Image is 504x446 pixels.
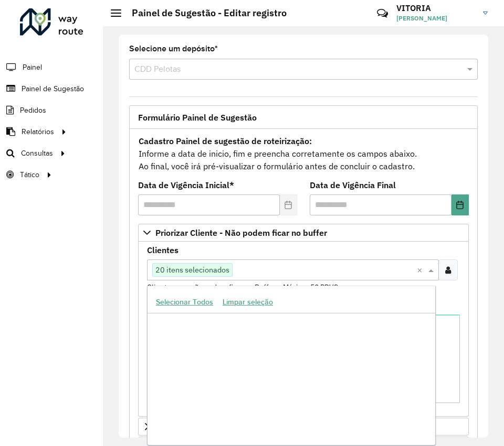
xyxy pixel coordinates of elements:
[155,229,327,237] span: Priorizar Cliente - Não podem ficar no buffer
[138,242,469,417] div: Priorizar Cliente - Não podem ficar no buffer
[20,105,46,116] span: Pedidos
[23,62,42,73] span: Painel
[129,42,218,55] label: Selecione um depósito
[22,126,54,137] span: Relatórios
[396,14,475,23] span: [PERSON_NAME]
[139,136,312,146] strong: Cadastro Painel de sugestão de roteirização:
[21,148,53,159] span: Consultas
[451,194,469,215] button: Choose Date
[138,224,469,242] a: Priorizar Cliente - Não podem ficar no buffer
[417,264,426,276] span: Clear all
[153,264,232,276] span: 20 itens selecionados
[138,113,257,122] span: Formulário Painel de Sugestão
[147,244,178,256] label: Clientes
[147,282,338,292] small: Clientes que não podem ficar no Buffer – Máximo 50 PDVS
[147,286,436,445] ng-dropdown-panel: Options list
[151,294,218,310] button: Selecionar Todos
[121,7,287,19] h2: Painel de Sugestão - Editar registro
[138,418,469,436] a: Preservar Cliente - Devem ficar no buffer, não roteirizar
[371,2,394,25] a: Contato Rápido
[22,83,84,94] span: Painel de Sugestão
[20,169,39,180] span: Tático
[310,179,396,191] label: Data de Vigência Final
[138,179,234,191] label: Data de Vigência Inicial
[396,3,475,13] h3: VITORIA
[218,294,278,310] button: Limpar seleção
[138,134,469,173] div: Informe a data de inicio, fim e preencha corretamente os campos abaixo. Ao final, você irá pré-vi...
